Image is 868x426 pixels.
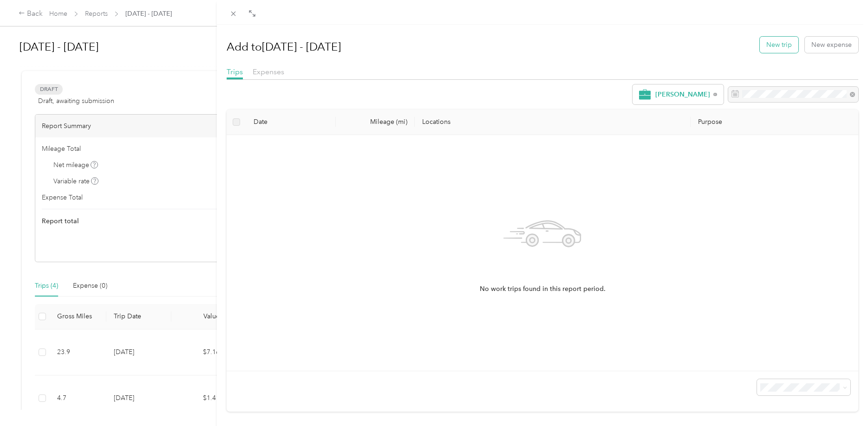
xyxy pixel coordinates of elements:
[816,374,868,426] iframe: Everlance-gr Chat Button Frame
[253,67,284,76] span: Expenses
[227,67,243,76] span: Trips
[336,110,415,135] th: Mileage (mi)
[227,36,341,58] h1: Add to [DATE] - [DATE]
[655,91,710,98] span: [PERSON_NAME]
[760,37,798,53] button: New trip
[415,110,691,135] th: Locations
[805,37,858,53] button: New expense
[480,284,606,294] span: No work trips found in this report period.
[246,110,336,135] th: Date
